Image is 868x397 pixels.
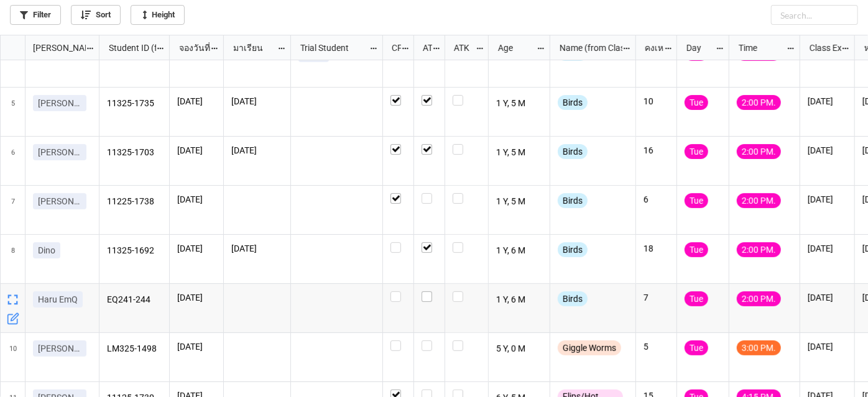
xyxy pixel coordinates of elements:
p: 1 Y, 5 M [496,193,543,211]
input: Search... [771,5,858,25]
p: Dino [38,244,55,257]
p: 1 Y, 6 M [496,242,543,260]
div: Name (from Class) [552,41,622,55]
p: 11325-1703 [107,144,162,162]
div: Time [731,41,787,55]
a: Filter [10,5,61,25]
div: Age [491,41,537,55]
p: 18 [644,242,669,255]
div: Birds [558,95,588,110]
p: [DATE] [231,242,283,255]
div: Tue [685,193,708,208]
div: Class Expiration [802,41,842,55]
div: 2:00 PM. [737,242,781,257]
p: 11225-1738 [107,193,162,211]
div: grid [1,35,99,60]
div: Birds [558,291,588,306]
div: Tue [685,95,708,110]
div: Student ID (from [PERSON_NAME] Name) [101,41,156,55]
div: 3:00 PM. [737,340,781,355]
p: 7 [644,291,669,304]
p: [DATE] [808,193,847,206]
p: 10 [644,95,669,107]
div: ATT [415,41,433,55]
p: [DATE] [177,193,216,206]
span: 8 [11,235,15,283]
p: 5 [644,340,669,353]
p: 11325-1735 [107,95,162,112]
p: 1 Y, 6 M [496,291,543,309]
p: [DATE] [808,242,847,255]
p: 5 Y, 0 M [496,340,543,358]
p: [DATE] [808,340,847,353]
div: 2:00 PM. [737,144,781,159]
span: 10 [9,333,17,381]
p: [DATE] [231,144,283,157]
p: [DATE] [177,95,216,107]
span: 4 [11,39,15,87]
div: ATK [446,41,475,55]
p: [DATE] [177,340,216,353]
p: [DATE] [808,95,847,107]
p: [DATE] [177,291,216,304]
p: [DATE] [231,95,283,107]
div: Tue [685,144,708,159]
div: Birds [558,193,588,208]
p: [DATE] [177,242,216,255]
p: [PERSON_NAME] [38,146,81,158]
p: EQ241-244 [107,291,162,309]
div: Tue [685,291,708,306]
span: 7 [11,186,15,234]
div: [PERSON_NAME] Name [25,41,86,55]
span: 5 [11,88,15,136]
div: Tue [685,340,708,355]
div: มาเรียน [226,41,277,55]
div: คงเหลือ (from Nick Name) [637,41,663,55]
p: 1 Y, 5 M [496,95,543,112]
span: 6 [11,137,15,185]
p: [DATE] [177,144,216,157]
div: 2:00 PM. [737,291,781,306]
div: Day [679,41,716,55]
a: Sort [71,5,121,25]
p: Haru EmQ [38,293,78,306]
div: CF [384,41,402,55]
div: 2:00 PM. [737,193,781,208]
p: [PERSON_NAME] [38,342,81,355]
div: Birds [558,242,588,257]
p: 6 [644,193,669,206]
p: 11325-1692 [107,242,162,260]
p: LM325-1498 [107,340,162,358]
p: 16 [644,144,669,157]
p: [PERSON_NAME] [38,195,81,208]
div: Trial Student [293,41,369,55]
div: Birds [558,144,588,159]
div: 2:00 PM. [737,95,781,110]
p: 1 Y, 5 M [496,144,543,162]
a: Height [131,5,185,25]
p: [DATE] [808,144,847,157]
div: Tue [685,242,708,257]
p: [PERSON_NAME] [38,97,81,109]
p: [DATE] [808,291,847,304]
div: จองวันที่ [172,41,211,55]
div: Giggle Worms [558,340,621,355]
